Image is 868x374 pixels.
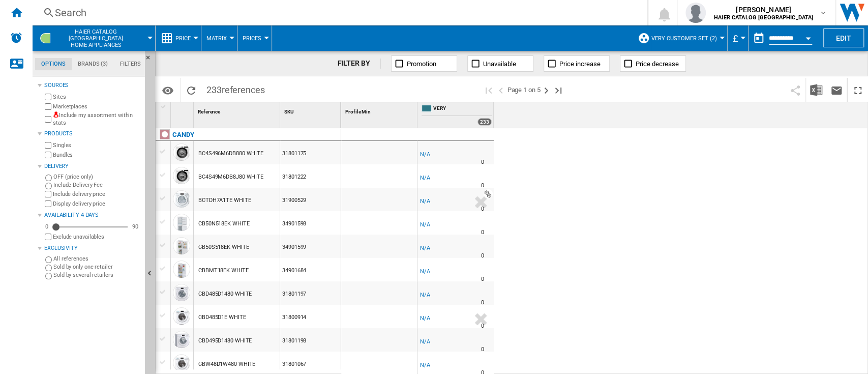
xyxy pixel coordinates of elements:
md-slider: Availability [53,222,128,232]
div: CBD485D1E WHITE [198,306,246,329]
div: 31801197 [280,281,341,305]
button: Price [175,25,196,51]
div: HAIER CATALOG [GEOGRAPHIC_DATA]Home appliances [38,25,150,51]
span: Promotion [407,60,436,68]
div: Delivery Time : 0 day [481,251,484,261]
div: Delivery Time : 0 day [481,227,484,238]
md-tab-item: Options [35,58,72,70]
input: Include Delivery Fee [45,183,52,189]
input: Include my assortment within stats [45,113,51,126]
span: Reference [198,109,220,114]
button: Promotion [391,55,457,72]
button: Share this bookmark with others [785,78,805,102]
span: Profile Min [345,109,371,114]
button: md-calendar [749,28,769,48]
div: Delivery Time : 0 day [481,321,484,331]
div: Sort None [282,102,341,118]
label: Include delivery price [53,190,141,198]
div: Delivery Time : 0 day [481,157,484,167]
div: CB50S518EK WHITE [198,236,249,259]
button: Hide [145,51,157,69]
div: VERY 233 offers sold by VERY [420,102,494,128]
img: mysite-not-bg-18x18.png [53,111,59,118]
button: Matrix [206,25,232,51]
div: Very customer set (2) [638,25,722,51]
label: Sites [53,93,141,101]
div: Delivery Time : 0 day [481,274,484,284]
button: Price increase [544,55,610,72]
div: Exclusivity [44,244,141,252]
b: HAIER CATALOG [GEOGRAPHIC_DATA] [714,14,813,21]
label: Display delivery price [53,200,141,208]
input: Sites [45,94,51,100]
input: Singles [45,142,51,149]
label: Sold by several retailers [53,271,141,279]
div: Products [44,130,141,138]
span: [PERSON_NAME] [714,5,813,15]
span: Prices [243,35,261,42]
input: Display delivery price [45,200,51,207]
label: Exclude unavailables [53,233,141,241]
label: Bundles [53,151,141,159]
div: Reference Sort None [196,102,280,118]
div: 90 [130,223,141,231]
button: £ [733,25,743,51]
div: N/A [420,196,430,207]
img: excel-24x24.png [810,84,822,96]
div: Sort None [343,102,417,118]
div: Sort None [196,102,280,118]
span: references [222,84,265,95]
div: N/A [420,220,430,230]
label: Include Delivery Fee [53,181,141,189]
input: Display delivery price [45,234,51,240]
span: Page 1 on 5 [507,78,540,102]
md-tab-item: Filters [114,58,147,70]
div: N/A [420,150,430,160]
div: Profile Min Sort None [343,102,417,118]
div: FILTER BY [337,59,380,69]
button: Very customer set (2) [651,25,722,51]
div: SKU Sort None [282,102,341,118]
div: N/A [420,290,430,300]
div: Sort None [173,102,193,118]
div: N/A [420,267,430,277]
div: Delivery Time : 0 day [481,204,484,214]
div: CB50N518EK WHITE [198,212,249,236]
div: 233 offers sold by VERY [477,118,492,126]
span: Price increase [559,60,601,68]
div: Delivery Time : 0 day [481,181,484,191]
button: Options [158,81,178,99]
div: CBD495D1480 WHITE [198,329,252,353]
div: Sources [44,81,141,90]
div: N/A [420,313,430,324]
button: First page [483,78,495,102]
label: All references [53,255,141,263]
div: Click to filter on that brand [172,129,194,141]
div: Search [55,6,621,20]
div: 34901598 [280,211,341,235]
img: alerts-logo.svg [10,32,22,44]
button: Send this report by email [826,78,847,102]
div: Delivery [44,162,141,170]
input: Include delivery price [45,191,51,197]
input: All references [45,256,52,263]
span: HAIER CATALOG UK:Home appliances [56,28,136,48]
button: Next page [540,78,552,102]
div: N/A [420,173,430,183]
div: CBD485D1480 WHITE [198,282,252,306]
div: 31801222 [280,164,341,188]
img: profile.jpg [685,3,706,23]
div: N/A [420,360,430,370]
span: Very customer set (2) [651,35,717,42]
div: 34901599 [280,235,341,258]
div: BCTDH7A1TE WHITE [198,189,251,212]
button: >Previous page [495,78,507,102]
button: Open calendar [799,27,817,46]
span: SKU [284,109,294,114]
label: OFF (price only) [53,173,141,181]
div: 31801175 [280,141,341,164]
input: Marketplaces [45,103,51,110]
